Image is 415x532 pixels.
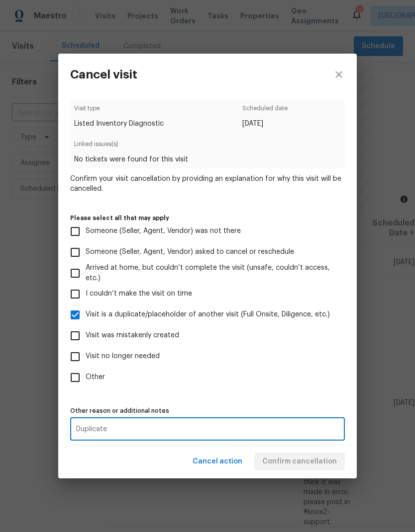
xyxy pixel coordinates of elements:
span: Listed Inventory Diagnostic [74,119,164,129]
button: Cancel action [189,453,246,471]
span: Other [86,372,105,382]
span: Cancel action [193,456,242,468]
label: Please select all that may apply [70,215,345,221]
span: Confirm your visit cancellation by providing an explanation for why this visit will be cancelled. [70,174,345,194]
span: Someone (Seller, Agent, Vendor) was not there [86,226,241,236]
span: Visit is a duplicate/placeholder of another visit (Full Onsite, Diligence, etc.) [86,309,330,320]
span: Arrived at home, but couldn’t complete the visit (unsafe, couldn’t access, etc.) [86,263,337,284]
label: Other reason or additional notes [70,408,345,414]
span: I couldn’t make the visit on time [86,289,192,299]
span: Someone (Seller, Agent, Vendor) asked to cancel or reschedule [86,247,294,257]
span: [DATE] [242,119,288,129]
span: Scheduled date [242,103,288,119]
button: close [321,54,357,95]
span: Linked issues(s) [74,139,340,154]
h3: Cancel visit [70,68,137,81]
span: No tickets were found for this visit [74,154,340,164]
span: Visit no longer needed [86,351,160,362]
span: Visit was mistakenly created [86,330,179,341]
span: Visit type [74,103,164,119]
